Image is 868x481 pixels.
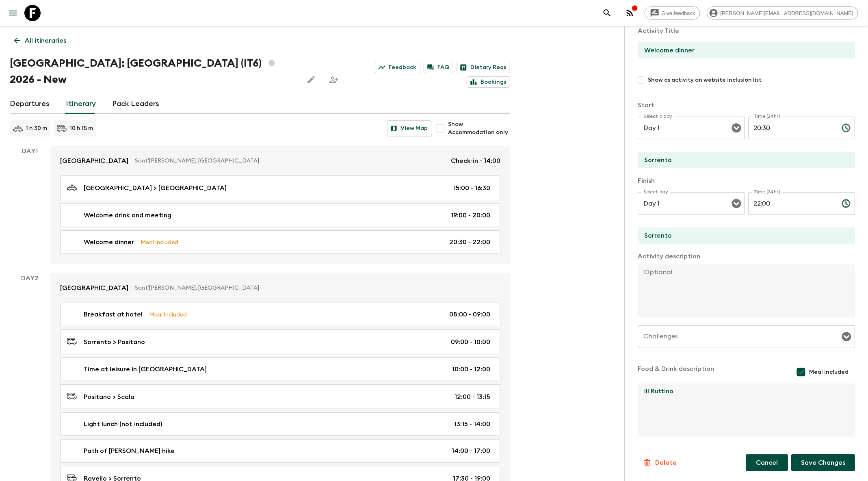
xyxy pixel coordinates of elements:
[448,120,510,136] span: Show Accommodation only
[60,412,500,436] a: Light lunch (not included)13:15 - 14:00
[60,303,500,326] a: Breakfast at hotelMeal Included08:00 - 09:00
[70,124,93,132] p: 10 h 15 m
[50,273,510,303] a: [GEOGRAPHIC_DATA]Sant'[PERSON_NAME], [GEOGRAPHIC_DATA]
[25,36,66,45] p: All itineraries
[655,458,677,468] p: Delete
[453,183,490,193] p: 15:00 - 16:30
[449,310,490,319] p: 08:00 - 09:00
[841,331,852,342] button: Open
[657,10,700,16] span: Give feedback
[731,198,742,209] button: Open
[26,124,47,132] p: 1 h 30 m
[638,383,849,437] textarea: Ill Ruttino
[60,329,500,354] a: Sorrento > Positano09:00 - 10:00
[451,156,500,166] p: Check-in - 14:00
[10,273,50,283] p: Day 2
[451,210,490,220] p: 19:00 - 20:00
[135,157,444,165] p: Sant'[PERSON_NAME], [GEOGRAPHIC_DATA]
[10,94,50,114] a: Departures
[638,100,855,110] p: Start
[149,310,187,319] p: Meal Included
[599,5,615,21] button: search adventures
[84,337,145,347] p: Sorrento > Positano
[731,122,742,134] button: Open
[455,392,490,402] p: 12:00 - 13:15
[60,175,500,200] a: [GEOGRAPHIC_DATA] > [GEOGRAPHIC_DATA]15:00 - 16:30
[746,454,788,471] button: Cancel
[754,113,780,120] label: Time (24hr)
[457,62,510,73] a: Dietary Reqs
[60,357,500,381] a: Time at leisure in [GEOGRAPHIC_DATA]10:00 - 12:00
[716,10,858,16] span: [PERSON_NAME][EMAIL_ADDRESS][DOMAIN_NAME]
[60,156,128,166] p: [GEOGRAPHIC_DATA]
[303,71,319,88] button: Edit this itinerary
[454,419,490,429] p: 13:15 - 14:00
[754,188,780,195] label: Time (24hr)
[638,152,849,168] input: Start Location
[60,204,500,227] a: Welcome drink and meeting19:00 - 20:00
[638,176,855,186] p: Finish
[84,364,207,374] p: Time at leisure in [GEOGRAPHIC_DATA]
[809,368,849,376] span: Meal included
[648,76,762,84] span: Show as activity on website inclusion list
[10,32,71,49] a: All itineraries
[645,6,700,19] a: Give feedback
[838,120,854,136] button: Choose time, selected time is 8:30 PM
[84,419,162,429] p: Light lunch (not included)
[10,146,50,156] p: Day 1
[84,237,134,247] p: Welcome dinner
[326,71,342,88] span: Share this itinerary
[60,439,500,463] a: Path of [PERSON_NAME] hike14:00 - 17:00
[638,364,714,380] p: Food & Drink description
[60,283,128,293] p: [GEOGRAPHIC_DATA]
[66,94,96,114] a: Itinerary
[60,384,500,409] a: Positano > Scala12:00 - 13:15
[135,284,494,292] p: Sant'[PERSON_NAME], [GEOGRAPHIC_DATA]
[748,117,835,139] input: hh:mm
[449,237,490,247] p: 20:30 - 22:00
[638,26,855,36] p: Activity Title
[452,364,490,374] p: 10:00 - 12:00
[84,310,143,319] p: Breakfast at hotel
[838,195,854,212] button: Choose time, selected time is 10:00 PM
[643,188,668,195] label: Select day
[638,227,849,244] input: End Location (leave blank if same as Start)
[424,62,453,73] a: FAQ
[84,392,134,402] p: Positano > Scala
[452,446,490,456] p: 14:00 - 17:00
[707,6,858,19] div: [PERSON_NAME][EMAIL_ADDRESS][DOMAIN_NAME]
[638,455,681,471] button: Delete
[84,210,171,220] p: Welcome drink and meeting
[643,113,672,120] label: Select a day
[60,230,500,254] a: Welcome dinnerMeal Included20:30 - 22:00
[638,42,849,58] input: E.g Hozuagawa boat tour
[638,251,855,261] p: Activity description
[5,5,21,21] button: menu
[375,62,420,73] a: Feedback
[84,183,227,193] p: [GEOGRAPHIC_DATA] > [GEOGRAPHIC_DATA]
[748,192,835,215] input: hh:mm
[10,55,297,88] h1: [GEOGRAPHIC_DATA]: [GEOGRAPHIC_DATA] (IT6) 2026 - New
[141,238,178,247] p: Meal Included
[467,76,510,88] a: Bookings
[791,454,855,471] button: Save Changes
[451,337,490,347] p: 09:00 - 10:00
[84,446,175,456] p: Path of [PERSON_NAME] hike
[112,94,159,114] a: Pack Leaders
[50,146,510,175] a: [GEOGRAPHIC_DATA]Sant'[PERSON_NAME], [GEOGRAPHIC_DATA]Check-in - 14:00
[387,120,432,136] button: View Map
